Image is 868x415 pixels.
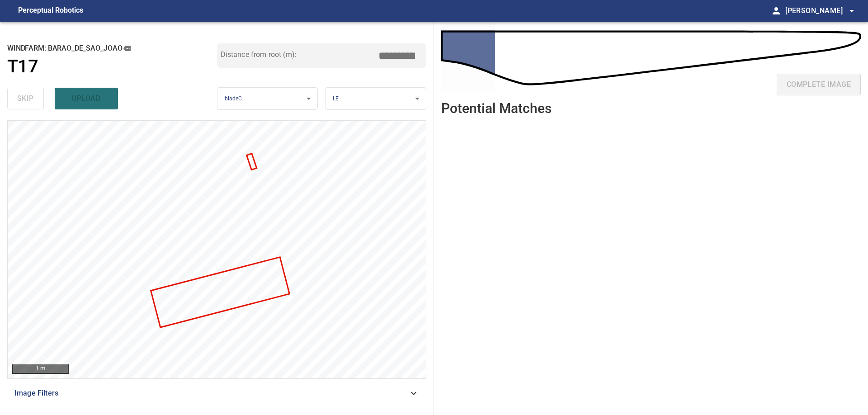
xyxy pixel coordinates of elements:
[217,87,318,110] div: bladeC
[225,95,242,102] span: bladeC
[7,382,426,404] div: Image Filters
[782,2,857,20] button: [PERSON_NAME]
[325,87,426,110] div: LE
[7,56,217,77] a: T17
[785,5,857,17] span: [PERSON_NAME]
[14,388,408,399] span: Image Filters
[7,43,217,53] h2: windfarm: Barao_de_Sao_Joao
[333,95,339,102] span: LE
[221,51,297,58] label: Distance from root (m):
[441,101,552,116] h2: Potential Matches
[122,43,132,53] button: copy message details
[846,5,857,16] span: arrow_drop_down
[18,4,83,18] figcaption: Perceptual Robotics
[771,5,782,16] span: person
[7,56,38,77] h1: T17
